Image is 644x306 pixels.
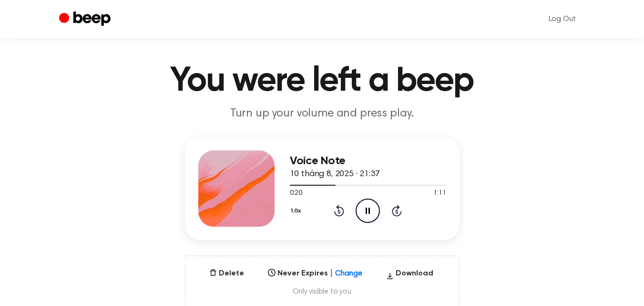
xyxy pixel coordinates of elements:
h3: Voice Note [290,155,446,168]
div: Select... [269,266,343,275]
button: Delete [205,268,248,279]
button: 1.0x [290,203,305,219]
span: 1:11 [433,189,446,199]
button: Download [382,268,437,283]
span: 10 tháng 8, 2025 · 21:37 [290,170,380,179]
span: Only visible to you [197,287,447,296]
span: 0:20 [290,189,302,199]
a: Log Out [539,8,585,31]
p: Turn up your volume and press play. [139,106,505,122]
a: Beep [59,10,113,29]
h1: You were left a beep [78,64,566,98]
